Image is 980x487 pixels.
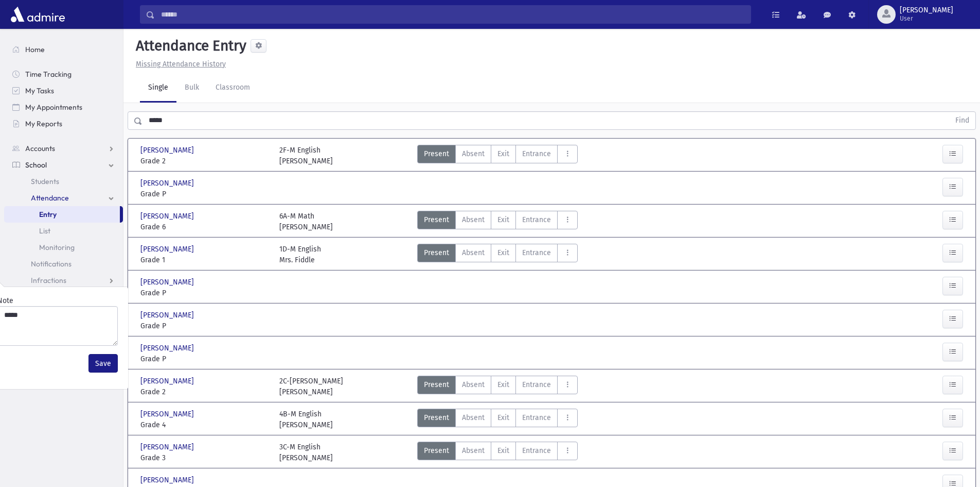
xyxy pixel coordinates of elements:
span: [PERSON_NAME] [900,6,953,14]
button: Save [88,354,118,373]
span: [PERSON_NAME] [140,178,196,189]
span: Grade 2 [140,156,269,166]
div: 3C-M English [PERSON_NAME] [279,442,333,463]
span: Attendance [31,193,69,203]
span: Present [424,148,449,159]
span: [PERSON_NAME] [140,310,196,321]
span: Entrance [522,445,551,456]
div: AttTypes [417,244,578,265]
span: Exit [497,412,509,423]
span: Monitoring [39,243,75,252]
span: Exit [497,148,509,159]
span: [PERSON_NAME] [140,475,196,485]
span: [PERSON_NAME] [140,343,196,354]
a: Single [140,74,176,103]
span: Entry [39,210,57,219]
span: Exit [497,214,509,225]
span: Exit [497,247,509,258]
div: 4B-M English [PERSON_NAME] [279,409,333,430]
span: Entrance [522,214,551,225]
a: Attendance [4,190,123,206]
h5: Attendance Entry [132,37,246,55]
span: [PERSON_NAME] [140,145,196,156]
span: Grade P [140,321,269,331]
span: Present [424,412,449,423]
div: AttTypes [417,145,578,166]
span: Grade P [140,354,269,364]
span: Students [31,177,59,186]
a: Bulk [176,74,207,103]
button: Find [949,112,975,129]
a: School [4,157,123,173]
span: List [39,226,50,236]
span: Grade P [140,189,269,199]
a: My Appointments [4,99,123,115]
span: Absent [462,148,485,159]
a: Notifications [4,256,123,272]
span: [PERSON_NAME] [140,211,196,222]
div: 1D-M English Mrs. Fiddle [279,244,321,265]
a: Students [4,173,123,190]
span: User [900,14,953,23]
span: Infractions [31,276,66,285]
span: Absent [462,247,485,258]
span: [PERSON_NAME] [140,376,196,387]
span: Home [25,45,45,54]
span: Entrance [522,148,551,159]
div: AttTypes [417,211,578,232]
div: AttTypes [417,376,578,397]
span: [PERSON_NAME] [140,244,196,255]
span: Absent [462,214,485,225]
span: Absent [462,412,485,423]
a: Home [4,41,123,58]
span: Absent [462,379,485,390]
div: AttTypes [417,409,578,430]
input: Search [155,5,751,24]
span: Present [424,214,449,225]
span: Entrance [522,379,551,390]
div: 2C-[PERSON_NAME] [PERSON_NAME] [279,376,343,397]
span: Grade 4 [140,419,269,430]
a: Missing Attendance History [132,60,226,69]
a: List [4,223,123,239]
span: Grade 3 [140,452,269,463]
span: [PERSON_NAME] [140,277,196,288]
a: Monitoring [4,239,123,256]
span: Entrance [522,247,551,258]
span: Grade 1 [140,255,269,265]
a: Classroom [207,74,258,103]
a: My Tasks [4,82,123,99]
span: Time Tracking [25,70,72,79]
span: Present [424,445,449,456]
span: My Tasks [25,86,54,95]
a: My Reports [4,115,123,132]
span: Entrance [522,412,551,423]
a: Time Tracking [4,66,123,82]
span: Present [424,247,449,258]
span: [PERSON_NAME] [140,442,196,452]
img: AdmirePro [8,4,67,25]
span: Grade 2 [140,387,269,397]
span: School [25,160,47,170]
span: Exit [497,379,509,390]
span: Accounts [25,144,55,153]
a: Infractions [4,272,123,289]
span: Absent [462,445,485,456]
a: Accounts [4,140,123,157]
span: My Appointments [25,103,82,112]
div: AttTypes [417,442,578,463]
span: Exit [497,445,509,456]
a: Entry [4,206,120,223]
span: My Reports [25,119,62,128]
span: Grade 6 [140,222,269,232]
span: Present [424,379,449,390]
div: 2F-M English [PERSON_NAME] [279,145,333,166]
span: [PERSON_NAME] [140,409,196,419]
span: Notifications [31,259,72,268]
u: Missing Attendance History [136,60,226,69]
span: Grade P [140,288,269,298]
div: 6A-M Math [PERSON_NAME] [279,211,333,232]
